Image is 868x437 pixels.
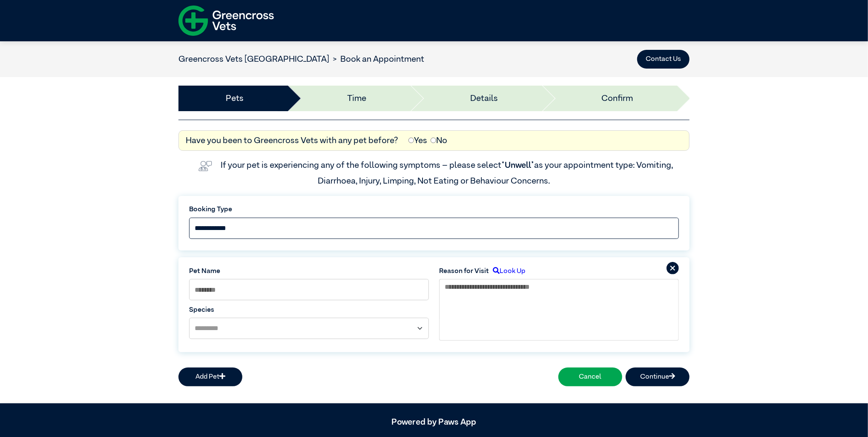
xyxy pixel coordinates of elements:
[626,368,690,386] button: Continue
[189,266,429,276] label: Pet Name
[558,368,622,386] button: Cancel
[329,53,424,66] li: Book an Appointment
[501,161,534,170] span: “Unwell”
[178,368,242,386] button: Add Pet
[226,92,244,105] a: Pets
[189,305,429,315] label: Species
[186,134,398,147] label: Have you been to Greencross Vets with any pet before?
[431,138,436,143] input: No
[408,134,427,147] label: Yes
[178,53,424,66] nav: breadcrumb
[431,134,447,147] label: No
[408,138,414,143] input: Yes
[489,266,525,276] label: Look Up
[195,158,216,175] img: vet
[439,266,489,276] label: Reason for Visit
[178,417,690,427] h5: Powered by Paws App
[221,161,675,185] label: If your pet is experiencing any of the following symptoms – please select as your appointment typ...
[189,204,679,215] label: Booking Type
[178,2,274,39] img: f-logo
[178,55,329,63] a: Greencross Vets [GEOGRAPHIC_DATA]
[637,50,690,69] button: Contact Us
